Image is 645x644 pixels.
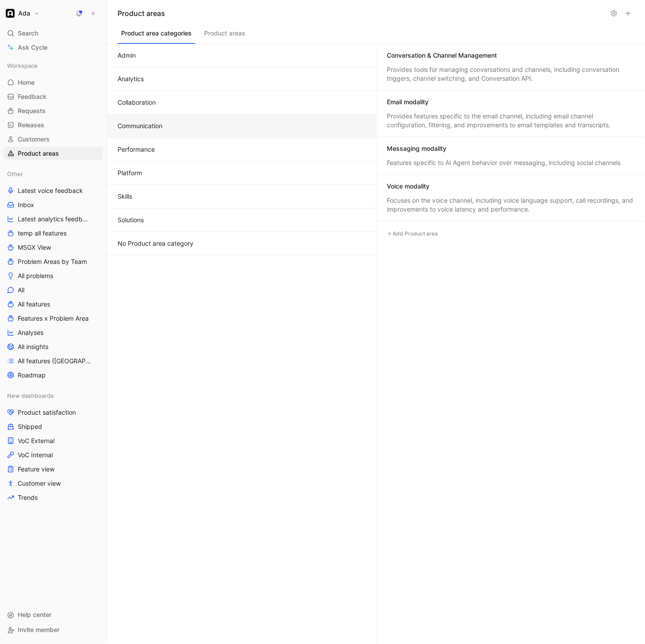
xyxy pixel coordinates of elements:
a: Customers [4,133,103,146]
span: VoC Internal [18,451,53,459]
span: Home [18,78,35,87]
span: temp all features [18,229,67,238]
button: AdaAda [4,7,42,20]
a: Home [4,76,103,89]
button: Performance [107,138,376,161]
button: Admin [107,44,376,67]
a: temp all features [4,227,103,240]
div: Provides features specific to the email channel, including email channel configuration, filtering... [387,112,635,130]
span: VoC External [18,436,55,445]
span: Feature view [18,465,55,474]
a: Product satisfaction [4,406,103,419]
span: Other [7,169,23,178]
div: New dashboardsProduct satisfactionShippedVoC ExternalVoC InternalFeature viewCustomer viewTrends [4,389,103,504]
span: Releases [18,121,44,130]
span: Trends [18,493,38,502]
span: Customer view [18,479,61,488]
div: Workspace [4,59,103,72]
button: Collaboration [107,91,376,114]
span: All features [18,300,50,309]
span: Product satisfaction [18,408,76,417]
span: Problem Areas by Team [18,257,87,266]
span: Inbox [18,200,34,209]
span: Latest analytics feedback [18,215,91,224]
span: Invite member [18,626,59,634]
span: Help center [18,611,51,619]
a: All [4,283,103,297]
a: Inbox [4,198,103,212]
div: Provides tools for managing conversations and channels, including conversation triggers, channel ... [387,65,635,83]
a: All features ([GEOGRAPHIC_DATA]) [4,354,103,368]
button: Product areas [201,27,249,44]
img: Ada [6,9,15,18]
span: Shipped [18,422,42,431]
button: Solutions [107,208,376,232]
span: Search [18,28,38,39]
button: Communication [107,114,376,138]
div: Help center [4,609,103,622]
a: All insights [4,340,103,353]
a: Product areas [4,147,103,160]
span: MSGX View [18,243,51,252]
a: Latest analytics feedback [4,212,103,226]
span: All insights [18,342,48,351]
h1: Ada [18,9,30,17]
a: MSGX View [4,241,103,254]
button: Platform [107,161,376,185]
a: Roadmap [4,369,103,382]
button: Skills [107,185,376,208]
a: Ask Cycle [4,41,103,54]
a: All features [4,298,103,311]
a: Releases [4,118,103,132]
span: All problems [18,271,53,280]
button: Product area categories [118,27,195,44]
a: Feedback [4,90,103,103]
div: OtherLatest voice feedbackInboxLatest analytics feedbacktemp all featuresMSGX ViewProblem Areas b... [4,167,103,382]
div: Other [4,167,103,181]
span: Product areas [18,149,59,158]
a: VoC External [4,434,103,448]
a: Feature view [4,463,103,476]
span: Requests [18,106,46,115]
a: VoC Internal [4,448,103,462]
div: Search [4,27,103,40]
button: Analytics [107,67,376,91]
button: No Product area category [107,232,376,255]
span: Latest voice feedback [18,186,83,195]
span: All features ([GEOGRAPHIC_DATA]) [18,357,93,365]
a: Analyses [4,326,103,339]
a: All problems [4,269,103,283]
span: Ask Cycle [18,42,47,53]
a: Requests [4,104,103,118]
div: New dashboards [4,389,103,402]
div: Features specific to AI Agent behavior over messaging, including social channels [387,158,635,167]
h1: Product areas [118,8,606,19]
span: Workspace [7,61,38,70]
a: Problem Areas by Team [4,255,103,268]
span: Feedback [18,92,47,101]
div: Messaging modality [387,144,447,153]
span: Analyses [18,328,43,337]
a: Shipped [4,420,103,433]
span: Roadmap [18,371,46,380]
span: All [18,286,24,295]
div: Invite member [4,624,103,637]
span: Customers [18,135,50,144]
span: Features x Problem Area [18,314,89,323]
div: Email modality [387,98,429,106]
a: Customer view [4,477,103,490]
div: Voice modality [387,182,430,191]
div: Focuses on the voice channel, including voice language support, call recordings, and improvements... [387,196,635,214]
button: Add Product area [384,228,441,239]
a: Trends [4,491,103,504]
a: Features x Problem Area [4,312,103,325]
a: Latest voice feedback [4,184,103,197]
span: New dashboards [7,391,54,400]
div: Conversation & Channel Management [387,51,497,60]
